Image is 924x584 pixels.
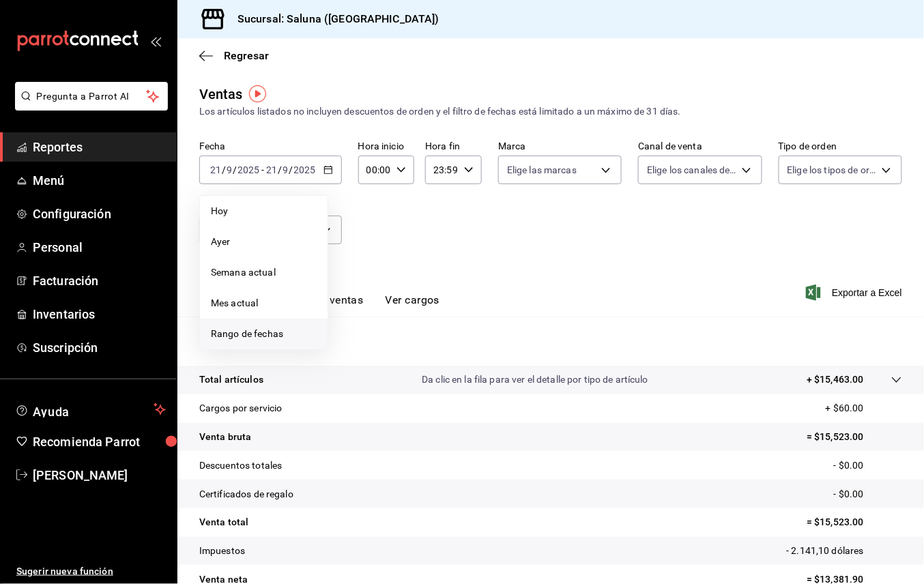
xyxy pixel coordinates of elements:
[283,164,289,175] input: --
[788,163,877,177] span: Elige los tipos de orden
[221,293,439,317] div: Pestañas de navegación
[233,164,237,175] span: /
[199,430,251,444] p: Venta bruta
[310,293,364,317] button: Ver ventas
[249,85,266,102] img: Marcador de información sobre herramientas
[265,164,278,175] input: --
[33,435,140,449] font: Recomienda Parrot
[33,468,128,482] font: [PERSON_NAME]
[15,82,168,111] button: Pregunta a Parrot AI
[647,163,736,177] span: Elige los canales de venta
[834,458,902,473] p: - $0.00
[33,173,65,188] font: Menú
[199,373,263,387] p: Total artículos
[227,11,439,27] h3: Sucursal: Saluna ([GEOGRAPHIC_DATA])
[33,207,111,221] font: Configuración
[211,235,317,249] span: Ayer
[226,164,233,175] input: --
[425,142,482,151] label: Hora fin
[498,142,622,151] label: Marca
[807,373,864,387] p: + $15,463.00
[779,142,902,151] label: Tipo de orden
[33,240,83,254] font: Personal
[211,296,317,310] span: Mes actual
[211,327,317,341] span: Rango de fechas
[210,164,222,175] input: --
[422,373,648,387] p: Da clic en la fila para ver el detalle por tipo de artículo
[211,204,317,218] span: Hoy
[386,293,440,317] button: Ver cargos
[33,307,95,321] font: Inventarios
[832,287,902,298] font: Exportar a Excel
[224,49,269,62] span: Regresar
[37,89,147,104] span: Pregunta a Parrot AI
[211,265,317,280] span: Semana actual
[199,515,248,529] p: Venta total
[834,487,902,501] p: - $0.00
[199,544,245,558] p: Impuestos
[199,487,293,501] p: Certificados de regalo
[199,401,283,415] p: Cargos por servicio
[809,284,902,301] button: Exportar a Excel
[199,458,282,473] p: Descuentos totales
[638,142,762,151] label: Canal de venta
[261,164,264,175] span: -
[199,49,269,62] button: Regresar
[507,163,577,177] span: Elige las marcas
[33,401,148,418] span: Ayuda
[199,84,243,104] div: Ventas
[787,544,902,558] p: - 2.141,10 dólares
[199,142,342,151] label: Fecha
[222,164,226,175] span: /
[33,140,83,154] font: Reportes
[10,99,168,113] a: Pregunta a Parrot AI
[807,515,902,529] p: = $15,523.00
[278,164,282,175] span: /
[293,164,317,175] input: ----
[807,430,902,444] p: = $15,523.00
[199,333,902,349] p: Resumen
[16,566,113,576] font: Sugerir nueva función
[826,401,902,415] p: + $60.00
[33,274,98,288] font: Facturación
[358,142,415,151] label: Hora inicio
[237,164,260,175] input: ----
[150,35,161,46] button: open_drawer_menu
[199,104,902,119] div: Los artículos listados no incluyen descuentos de orden y el filtro de fechas está limitado a un m...
[33,340,98,355] font: Suscripción
[289,164,293,175] span: /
